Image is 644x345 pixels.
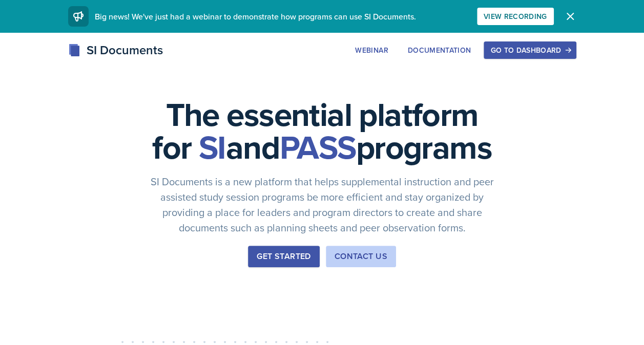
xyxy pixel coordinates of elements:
[477,8,554,25] button: View Recording
[68,41,163,59] div: SI Documents
[348,41,394,59] button: Webinar
[326,246,396,267] button: Contact Us
[408,46,471,54] div: Documentation
[355,46,388,54] div: Webinar
[257,250,310,263] div: Get Started
[95,11,416,22] span: Big news! We've just had a webinar to demonstrate how programs can use SI Documents.
[484,41,576,59] button: Go to Dashboard
[490,46,569,54] div: Go to Dashboard
[248,246,319,267] button: Get Started
[484,12,547,20] div: View Recording
[335,250,387,263] div: Contact Us
[401,41,478,59] button: Documentation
